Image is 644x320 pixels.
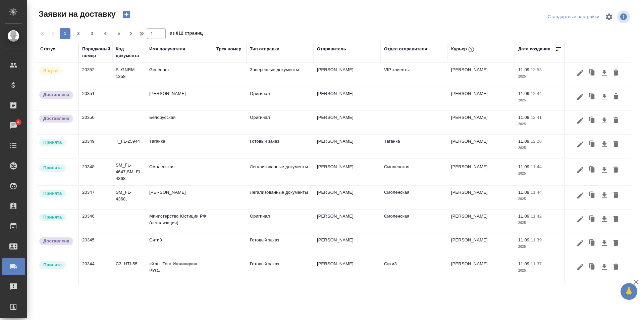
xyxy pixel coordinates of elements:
td: Смоленская [381,186,448,209]
button: Удалить [610,213,622,226]
button: Удалить [610,189,622,202]
td: [PERSON_NAME] [448,210,515,233]
button: Скачать [599,90,610,103]
td: Таганка [146,135,213,158]
button: Удалить [610,237,622,249]
p: 11.09, [518,67,531,72]
td: [PERSON_NAME] [448,257,515,281]
p: 12:53 [531,67,542,72]
td: 20346 [79,210,112,233]
td: 20352 [79,63,112,87]
td: 20350 [79,111,112,134]
td: 20343 [79,281,112,305]
button: Удалить [610,66,622,79]
td: Готовый заказ [247,281,314,305]
button: Клонировать [586,261,599,273]
td: [PERSON_NAME] [314,111,381,134]
p: 2025 [518,121,562,128]
button: Создать [118,9,135,20]
span: 🙏 [623,284,635,299]
p: Принята [43,214,62,221]
button: Удалить [610,261,622,273]
p: 11.09, [518,237,531,242]
td: Заверенные документы [247,63,314,87]
td: [PERSON_NAME] [314,281,381,305]
button: Скачать [599,189,610,202]
button: 3 [87,28,97,39]
div: Курьер назначен [39,213,75,222]
button: Скачать [599,66,610,79]
td: Белорусская [146,111,213,134]
td: [PERSON_NAME] [448,186,515,209]
p: В пути [43,67,58,74]
td: [PERSON_NAME] [448,160,515,184]
p: 11.09, [518,190,531,195]
button: Редактировать [575,66,586,79]
td: Оригинал [247,111,314,134]
td: Готовый заказ [247,135,314,158]
td: Легализованные документы [247,160,314,184]
p: 2025 [518,267,562,274]
td: Смоленская [381,160,448,184]
div: Курьер назначен [39,189,75,198]
div: split button [546,12,601,22]
div: Курьер назначен [39,138,75,147]
button: Скачать [599,261,610,273]
button: Редактировать [575,90,586,103]
p: 11:44 [531,164,542,169]
td: [PERSON_NAME] [314,63,381,87]
td: Сити3 [381,281,448,305]
td: 20347 [79,186,112,209]
td: T_FL-25944 [112,135,146,158]
p: 11:39 [531,237,542,242]
p: Принята [43,190,62,197]
p: Принята [43,139,62,146]
div: Документы доставлены, фактическая дата доставки проставиться автоматически [39,237,75,246]
div: Трек номер [216,46,241,52]
td: [PERSON_NAME] [314,210,381,233]
button: Скачать [599,213,610,226]
td: Министерство Юстиции РФ (легализация) [146,210,213,233]
a: 4 [2,117,25,134]
div: Имя получателя [149,46,185,52]
td: C3_HTI-55 [112,281,146,305]
td: Оригинал [247,87,314,110]
button: При выборе курьера статус заявки автоматически поменяется на «Принята» [467,45,476,54]
button: Клонировать [586,189,599,202]
button: Скачать [599,237,610,249]
p: Доставлена [43,115,69,122]
button: Редактировать [575,138,586,151]
td: [PERSON_NAME] [448,111,515,134]
button: Удалить [610,90,622,103]
td: Смоленская [381,210,448,233]
td: Таганка [381,135,448,158]
td: C3_HTI-55 [112,257,146,281]
td: [PERSON_NAME] [314,87,381,110]
td: Готовый заказ [247,257,314,281]
td: Легализованные документы [247,186,314,209]
td: [PERSON_NAME] [314,135,381,158]
span: из 812 страниц [170,29,203,39]
td: [PERSON_NAME] [448,135,515,158]
td: [PERSON_NAME] [448,281,515,305]
td: [PERSON_NAME] [314,233,381,257]
button: Клонировать [586,138,599,151]
p: 12:44 [531,91,542,96]
button: Скачать [599,164,610,176]
p: 2025 [518,196,562,202]
td: VIP клиенты [381,63,448,87]
td: [PERSON_NAME] [314,186,381,209]
div: Отдел отправителя [384,46,427,52]
button: Скачать [599,138,610,151]
p: 11:44 [531,190,542,195]
span: 4 [13,119,23,126]
div: Курьер назначен [39,261,75,270]
span: 2 [73,30,84,37]
td: Сити3 [381,257,448,281]
td: Смоленская [146,160,213,184]
span: 3 [87,30,97,37]
button: Клонировать [586,114,599,127]
td: Generium [146,63,213,87]
td: [PERSON_NAME] [448,63,515,87]
td: [PERSON_NAME] [448,233,515,257]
